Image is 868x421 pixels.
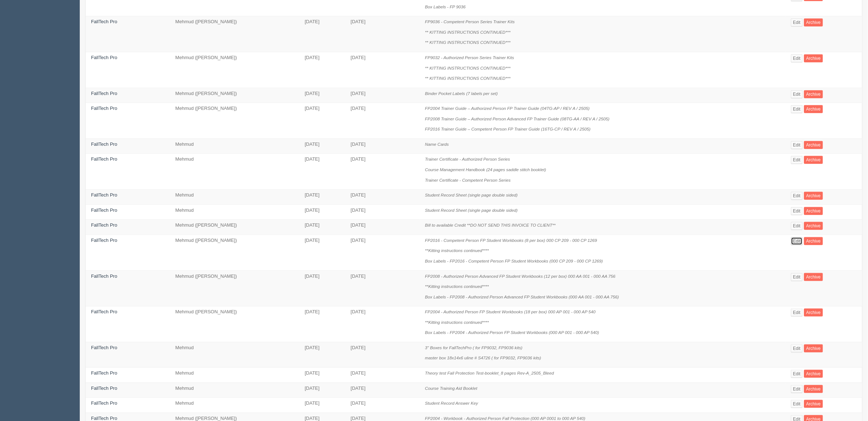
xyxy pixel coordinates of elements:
[91,385,117,391] a: FallTech Pro
[425,238,597,243] i: FP2016 - Competent Person FP Student Workbooks (8 per box) 000 CP 209 - 000 CP 1269
[804,156,823,164] a: Archive
[804,273,823,281] a: Archive
[345,190,420,205] td: [DATE]
[91,416,117,421] a: FallTech Pro
[425,116,610,121] i: FP2008 Trainer Guide – Authorized Person Advanced FP Trainer Guide (08TG-AA / REV A / 2505)
[425,127,591,131] i: FP2016 Trainer Guide – Competent Person FP Trainer Guide (16TG-CP / REV A / 2505)
[170,383,300,398] td: Mehmud
[425,259,603,263] i: Box Labels - FP2016 - Competent Person FP Student Workbooks (000 CP 209 - 000 CP 1269)
[791,141,803,149] a: Edit
[804,18,823,26] a: Archive
[425,106,590,111] i: FP2004 Trainer Guide – Authorized Person FP Trainer Guide (04TG-AP / REV A / 2505)
[425,142,449,146] i: Name Cards
[91,309,117,314] a: FallTech Pro
[91,55,117,60] a: FallTech Pro
[425,223,556,227] i: Bill to available Credit **DO NOT SEND THIS INVOICE TO CLIENT**
[425,40,511,45] i: ** KITTING INSTRUCTIONS CONTINUED***
[425,66,511,70] i: ** KITTING INSTRUCTIONS CONTINUED***
[91,106,117,111] a: FallTech Pro
[791,309,803,317] a: Edit
[299,368,345,383] td: [DATE]
[425,248,489,253] i: **Kitting instructions continued****
[425,274,616,278] i: FP2008 - Authorized Person Advanced FP Student Workbooks (12 per box) 000 AA 001 - 000 AA 756
[791,400,803,408] a: Edit
[345,368,420,383] td: [DATE]
[425,386,477,391] i: Course Training Aid Booklet
[299,139,345,154] td: [DATE]
[804,141,823,149] a: Archive
[425,30,511,34] i: ** KITTING INSTRUCTIONS CONTINUED***
[91,192,117,198] a: FallTech Pro
[791,90,803,98] a: Edit
[791,105,803,113] a: Edit
[791,54,803,62] a: Edit
[425,416,585,421] i: FP2004 - Workbook - Authorized Person Fall Protection (000 AP 0001 to 000 AP 540)
[804,54,823,62] a: Archive
[425,4,466,9] i: Box Labels - FP 9036
[791,192,803,200] a: Edit
[425,309,596,314] i: FP2004 - Authorized Person FP Student Workbooks (18 per box) 000 AP 001 - 000 AP 540
[791,344,803,352] a: Edit
[299,220,345,235] td: [DATE]
[170,342,300,367] td: Mehmud
[91,19,117,24] a: FallTech Pro
[804,309,823,317] a: Archive
[345,205,420,220] td: [DATE]
[299,52,345,88] td: [DATE]
[91,238,117,243] a: FallTech Pro
[170,190,300,205] td: Mehmud
[91,345,117,350] a: FallTech Pro
[170,235,300,271] td: Mehmud ([PERSON_NAME])
[804,344,823,352] a: Archive
[425,320,489,325] i: **Kitting instructions continued****
[425,208,518,212] i: Student Record Sheet (single page double sided)
[345,271,420,306] td: [DATE]
[345,16,420,52] td: [DATE]
[425,371,554,375] i: Theory test Fall Protection Test-booklet_8 pages Rev-A_2505_Bleed
[91,370,117,376] a: FallTech Pro
[804,105,823,113] a: Archive
[425,19,515,24] i: FP9036 - Competent Person Series Trainer Kits
[425,355,541,360] i: master box 18x14x6 uline # S4726 ( for FP9032, FP9036 kits)
[299,235,345,271] td: [DATE]
[170,398,300,413] td: Mehmud
[804,237,823,245] a: Archive
[91,156,117,162] a: FallTech Pro
[425,193,518,197] i: Student Record Sheet (single page double sided)
[345,383,420,398] td: [DATE]
[425,294,619,299] i: Box Labels - FP2008 - Authorized Person Advanced FP Student Workbooks (000 AA 001 - 000 AA 756)
[345,306,420,342] td: [DATE]
[170,88,300,103] td: Mehmud ([PERSON_NAME])
[425,55,514,60] i: FP9032 - Authorized Person Series Trainer Kits
[170,52,300,88] td: Mehmud ([PERSON_NAME])
[791,156,803,164] a: Edit
[425,345,523,350] i: 3" Boxes for FallTechPro ( for FP9032, FP9036 kits)
[345,342,420,367] td: [DATE]
[425,157,510,161] i: Trainer Certificate - Authorized Person Series
[170,154,300,190] td: Mehmud
[425,167,546,172] i: Course Management Handbook (24 pages saddle stitch booklet)
[345,154,420,190] td: [DATE]
[170,16,300,52] td: Mehmud ([PERSON_NAME])
[299,88,345,103] td: [DATE]
[804,192,823,200] a: Archive
[345,88,420,103] td: [DATE]
[425,284,489,289] i: **Kitting instructions continued****
[425,178,511,182] i: Trainer Certificate - Competent Person Series
[345,220,420,235] td: [DATE]
[425,330,599,335] i: Box Labels - FP2004 - Authorized Person FP Student Workbooks (000 AP 001 - 000 AP 540)
[425,76,511,81] i: ** KITTING INSTRUCTIONS CONTINUED***
[345,103,420,139] td: [DATE]
[299,306,345,342] td: [DATE]
[345,52,420,88] td: [DATE]
[791,207,803,215] a: Edit
[91,273,117,279] a: FallTech Pro
[425,91,498,96] i: Binder Pocket Labels (7 labels per set)
[804,400,823,408] a: Archive
[170,220,300,235] td: Mehmud ([PERSON_NAME])
[91,91,117,96] a: FallTech Pro
[170,139,300,154] td: Mehmud
[791,237,803,245] a: Edit
[804,222,823,230] a: Archive
[804,370,823,378] a: Archive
